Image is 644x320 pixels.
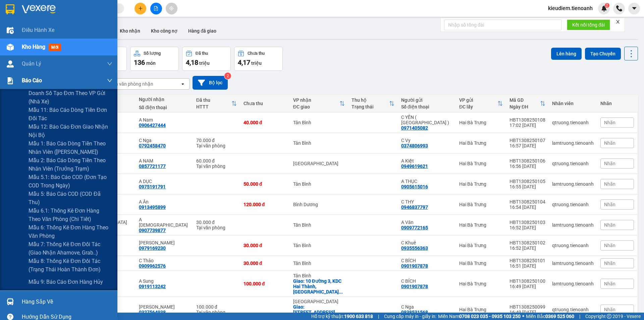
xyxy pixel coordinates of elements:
div: HBT1308250107 [509,138,545,143]
button: Chưa thu4,17 triệu [234,47,283,71]
div: Tân Bình [293,261,345,266]
span: ... [339,289,343,294]
th: Toggle SortBy [290,95,348,112]
img: logo-vxr [6,4,14,14]
div: [GEOGRAPHIC_DATA] [293,161,345,166]
span: | [579,313,580,320]
div: C Nga [401,304,452,310]
div: Tại văn phòng [196,164,237,169]
div: 16:49 [DATE] [509,310,545,315]
div: C Thảo [139,258,190,263]
div: Hai Bà Trưng [459,181,503,187]
span: Mẫu 5: Báo cáo COD (COD đã thu) [29,190,112,207]
div: Tân Bình [293,222,345,228]
div: qtruong.tienoanh [552,202,594,207]
div: Tại văn phòng [196,310,237,315]
div: 16:56 [DATE] [509,164,545,169]
div: Hai Bà Trưng [459,281,503,286]
div: C Nga [139,138,190,143]
span: ⚪️ [522,315,524,318]
span: Nhãn [604,307,615,312]
span: triệu [251,60,262,66]
div: lamtruong.tienoanh [552,181,594,187]
div: Nhân viên [552,101,594,106]
div: Người gửi [401,97,452,103]
span: kieudiem.tienoanh [543,4,598,12]
button: Lên hàng [551,48,582,60]
div: 16:52 [DATE] [509,245,545,251]
div: 0901907878 [401,284,428,289]
div: [GEOGRAPHIC_DATA] [293,299,345,304]
span: mới [49,44,61,51]
div: 0909772165 [401,225,428,230]
th: Toggle SortBy [193,95,240,112]
div: 0946837797 [401,204,428,210]
div: C BÍCH [401,278,452,284]
div: 0857721177 [139,164,166,169]
div: HBT1308250100 [509,278,545,284]
div: C Khuê [401,240,452,245]
div: Tại văn phòng [196,143,237,148]
div: HBT1308250106 [509,158,545,164]
button: Tạo Chuyến [585,48,621,60]
div: 16:57 [DATE] [509,143,545,148]
div: Tân Bình [293,243,345,248]
div: 30.000 đ [196,220,237,225]
div: 50.000 đ [244,181,286,187]
div: Chọn văn phòng nhận [107,81,153,87]
span: Mẫu 9: Báo cáo đơn hàng hủy [29,278,103,286]
span: Doanh số tạo đơn theo VP gửi (nhà xe) [29,89,112,106]
div: lamtruong.tienoanh [552,281,594,286]
div: qtruong.tienoanh [552,243,594,248]
img: solution-icon [7,77,14,84]
div: Tân Bình [293,140,345,146]
div: 0906427444 [139,123,166,128]
div: C YẾN ( VIỆT ANH ) [401,115,452,125]
div: Đã thu [196,51,208,56]
span: Kho hàng [22,44,45,50]
div: 60.000 đ [196,158,237,164]
span: Nhãn [604,281,615,286]
span: down [107,61,112,66]
div: A Hiền [139,217,190,228]
span: Mẫu 6: Thống kê đơn hàng theo văn phòng [29,223,112,240]
div: A THỤC [401,179,452,184]
span: | [378,313,379,320]
div: 16:52 [DATE] [509,225,545,230]
div: Hai Bà Trưng [459,222,503,228]
div: HBT1308250103 [509,220,545,225]
div: Hàng sắp về [22,297,112,307]
div: 0913495899 [139,204,166,210]
div: 0907739877 [139,228,166,233]
span: Nhãn [604,140,615,146]
span: Mẫu 5.1: Báo cáo COD (Đơn tạo COD trong ngày) [29,173,112,190]
span: Nhãn [604,222,615,228]
img: warehouse-icon [7,44,14,51]
div: Ngày ĐH [509,104,540,109]
img: icon-new-feature [601,5,607,11]
span: Mẫu 7: Thống kê đơn đối tác (Giao nhận Ahamove, Grab..) [29,240,112,257]
div: 0905615016 [401,184,428,189]
button: Bộ lọc [193,76,228,90]
span: plus [138,6,143,11]
svg: open [180,81,185,87]
span: 4,17 [238,58,250,66]
span: Báo cáo [22,76,42,85]
div: A Nam [139,117,190,123]
div: Hai Bà Trưng [459,140,503,146]
div: Số điện thoại [401,104,452,109]
span: Nhãn [604,120,615,125]
span: Hỗ trợ kỹ thuật: [311,313,373,320]
span: Quản Lý [22,59,41,68]
div: 70.000 đ [196,138,237,143]
span: Nhãn [604,261,615,266]
div: Tân Bình [293,120,345,125]
span: Miền Nam [438,313,521,320]
button: plus [135,3,146,14]
span: Miền Bắc [526,313,574,320]
div: Trạng thái [352,104,389,109]
button: caret-down [628,3,640,14]
span: 136 [134,58,145,66]
div: Giao: 10 Đường 3, KDC Hai Thành, Bình Trị Đông B, Bình Tân [293,278,345,294]
div: Đã thu [196,97,231,103]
